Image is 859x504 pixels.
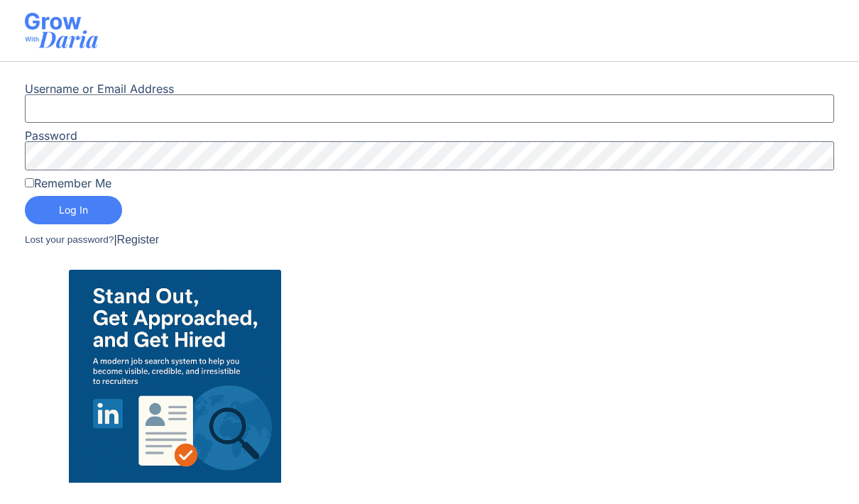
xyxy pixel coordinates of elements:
button: Log In [25,196,122,224]
span: | [114,231,116,248]
input: Remember Me [25,178,34,187]
a: Lost your password? [25,233,114,247]
form: Login form [25,83,834,256]
label: Password [25,130,77,141]
span: Log In [59,205,88,215]
label: Username or Email Address [25,83,174,94]
a: Register [117,231,160,248]
label: Remember Me [25,177,111,189]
